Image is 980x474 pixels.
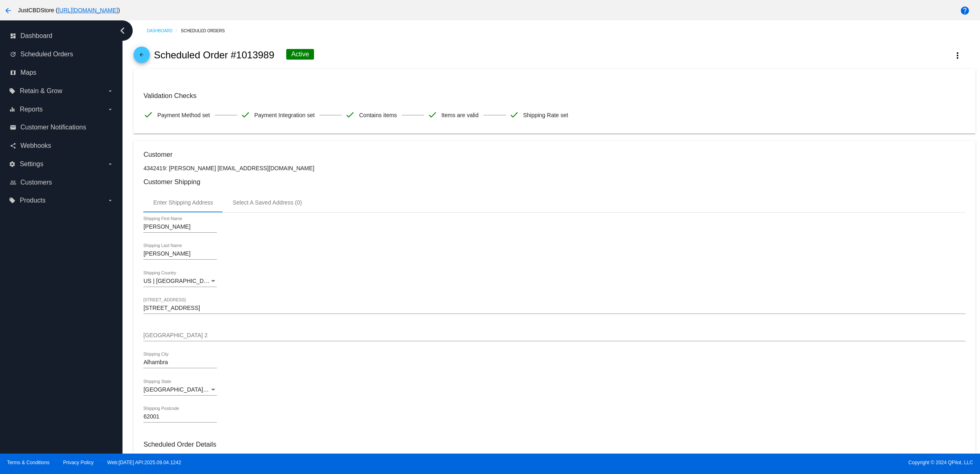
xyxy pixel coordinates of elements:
input: Shipping City [143,359,217,366]
div: Active [286,49,314,60]
i: people_outline [10,179,16,186]
h3: Scheduled Order Details [143,441,965,448]
h3: Validation Checks [143,92,965,100]
span: Items are valid [441,107,479,124]
a: dashboard Dashboard [10,29,114,42]
span: Customers [20,179,52,186]
mat-icon: check [509,110,519,120]
i: arrow_drop_down [107,88,114,94]
span: Retain & Grow [20,87,62,95]
mat-select: Shipping Country [143,278,217,285]
h2: Scheduled Order #1013989 [154,49,274,61]
span: [GEOGRAPHIC_DATA] | [US_STATE] [143,386,239,393]
mat-icon: more_vert [953,51,962,60]
mat-icon: check [143,110,153,120]
a: Privacy Policy [63,460,94,465]
a: people_outline Customers [10,176,114,189]
mat-icon: check [428,110,437,120]
span: Settings [20,160,43,168]
input: Shipping Street 1 [143,305,965,312]
a: [URL][DOMAIN_NAME] [58,7,118,13]
a: update Scheduled Orders [10,48,114,61]
i: update [10,51,16,58]
mat-icon: arrow_back [3,6,13,16]
span: Webhooks [20,142,51,149]
a: Dashboard [147,24,181,37]
a: Terms & Conditions [7,460,49,465]
i: settings [9,161,16,167]
p: 4342419: [PERSON_NAME] [EMAIL_ADDRESS][DOMAIN_NAME] [143,165,965,171]
i: dashboard [10,33,16,39]
div: Select A Saved Address (0) [233,199,302,206]
i: map [10,69,16,76]
h3: Customer [143,151,965,158]
i: arrow_drop_down [107,106,114,113]
a: Scheduled Orders [181,24,232,37]
mat-icon: check [241,110,250,120]
mat-icon: help [960,6,970,16]
input: Shipping Postcode [143,414,217,420]
span: Copyright © 2024 QPilot, LLC [497,460,973,465]
i: local_offer [9,88,16,94]
h3: Customer Shipping [143,178,965,186]
i: share [10,142,16,149]
span: Reports [20,106,42,113]
span: US | [GEOGRAPHIC_DATA] [143,278,216,284]
i: equalizer [9,106,16,113]
span: Maps [20,69,36,76]
span: JustCBDStore ( ) [18,7,120,13]
i: email [10,124,16,131]
span: Scheduled Orders [20,51,73,58]
mat-icon: check [345,110,355,120]
span: Products [20,197,45,204]
span: Dashboard [20,32,52,40]
div: Enter Shipping Address [153,199,213,206]
mat-select: Shipping State [143,387,217,393]
i: chevron_left [116,24,129,37]
span: Contains items [359,107,397,124]
mat-icon: arrow_back [137,52,147,62]
a: map Maps [10,66,114,79]
span: Shipping Rate set [523,107,568,124]
i: local_offer [9,197,16,204]
i: arrow_drop_down [107,197,114,204]
a: Web:[DATE] API:2025.09.04.1242 [107,460,181,465]
i: arrow_drop_down [107,161,114,167]
input: Shipping Street 2 [143,332,965,339]
span: Customer Notifications [20,124,86,131]
span: Payment Method set [157,107,209,124]
a: email Customer Notifications [10,121,114,134]
a: share Webhooks [10,139,114,152]
span: Payment Integration set [254,107,315,124]
input: Shipping First Name [143,224,217,230]
input: Shipping Last Name [143,251,217,257]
